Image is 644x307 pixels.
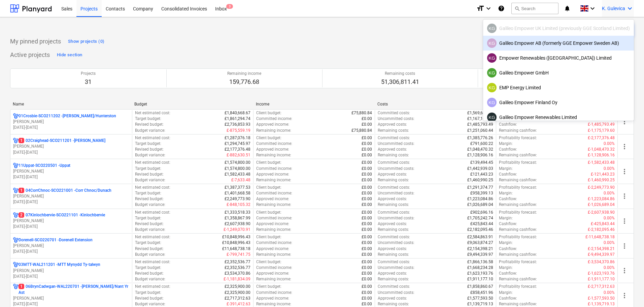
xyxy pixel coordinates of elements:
[488,85,495,90] span: KG
[610,275,644,307] iframe: Chat Widget
[487,24,497,33] div: Kristina Gulevica
[487,24,630,33] div: Galileo Empower UK Limited (previously GGE Scotland Limited)
[487,53,497,63] div: Kristina Gulevica
[488,115,495,120] span: KG
[487,53,630,63] div: Empower Renewables ([GEOGRAPHIC_DATA]) Limited
[488,26,495,31] span: KG
[487,83,630,92] div: EMP Energy Limited
[487,98,630,107] div: Galileo Empower Finland Oy
[487,113,630,122] div: Galileo Empower Renewables Limited
[488,41,495,46] span: KG
[487,98,497,107] div: Kristina Gulevica
[487,68,497,78] div: Kristina Gulevica
[488,100,495,105] span: KG
[488,56,495,61] span: KG
[488,70,495,75] span: KG
[487,68,630,78] div: Galileo Empower GmbH
[487,83,497,92] div: Kristina Gulevica
[487,38,497,48] div: Kristina Gulevica
[487,113,497,122] div: Kristina Gulevica
[487,38,630,48] div: Galileo Empower AB (formerly GGE Empower Sweden AB)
